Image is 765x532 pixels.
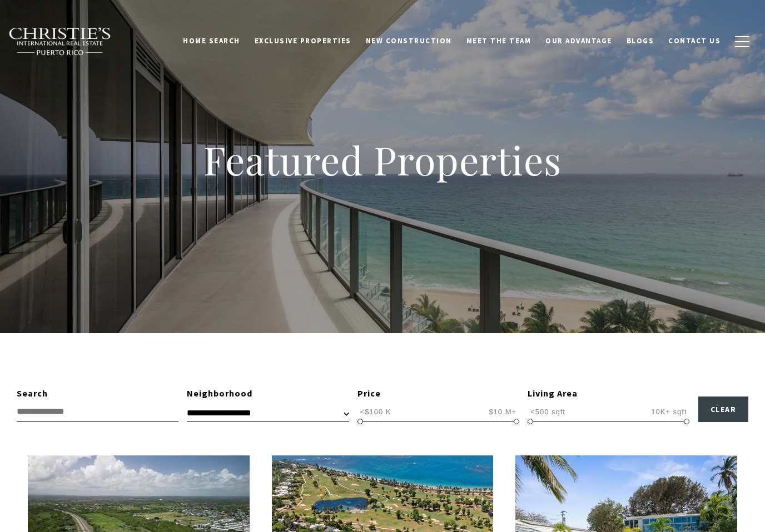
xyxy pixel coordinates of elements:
a: Our Advantage [538,31,619,52]
span: New Construction [366,36,452,46]
span: Our Advantage [545,36,612,46]
div: Neighborhood [187,387,349,401]
span: <$100 K [357,406,394,417]
img: Christie's International Real Estate black text logo [8,27,112,56]
div: Living Area [528,387,689,401]
span: 10K+ sqft [648,406,689,417]
span: Contact Us [668,36,721,46]
button: Clear [698,397,749,422]
h1: Featured Properties [132,135,633,184]
a: New Construction [359,31,459,52]
a: Meet the Team [459,31,539,52]
span: $10 M+ [486,406,519,417]
a: Blogs [619,31,662,52]
span: Exclusive Properties [255,36,351,46]
a: Home Search [176,31,247,52]
div: Search [17,387,178,401]
span: <500 sqft [528,406,568,417]
a: Exclusive Properties [247,31,359,52]
span: Blogs [627,36,654,46]
div: Price [357,387,519,401]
